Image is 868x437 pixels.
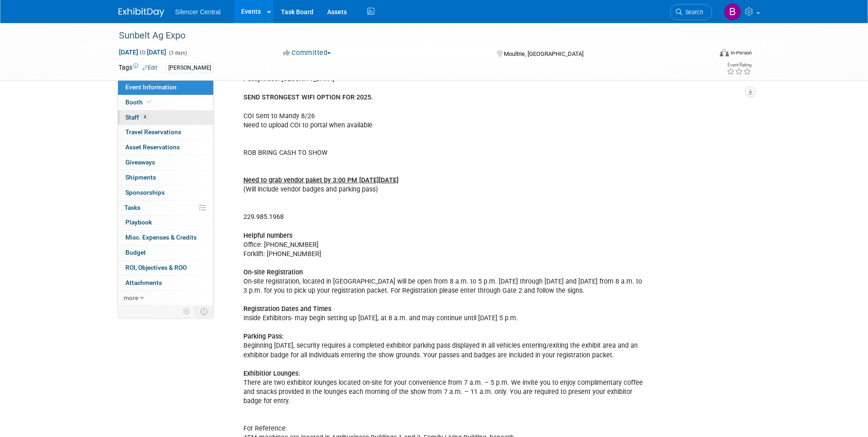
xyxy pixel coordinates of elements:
[119,48,167,56] span: [DATE] [DATE]
[243,176,399,184] b: Need to grab vendor paket by 3:00 PM [DATE][DATE]
[118,186,213,200] a: Sponsorships
[147,99,151,104] i: Booth reservation complete
[118,80,213,95] a: Event Information
[727,63,751,67] div: Event Rating
[118,276,213,290] a: Attachments
[118,155,213,170] a: Giveaways
[118,246,213,260] a: Budget
[720,49,729,56] img: Format-Inperson.png
[116,27,698,44] div: Sunbelt Ag Expo
[118,291,213,306] a: more
[125,143,180,151] span: Asset Reservations
[124,294,138,301] span: more
[138,49,147,56] span: to
[142,65,157,71] a: Edit
[118,201,213,215] a: Tasks
[118,95,213,110] a: Booth
[125,249,146,256] span: Budget
[168,50,187,56] span: (3 days)
[118,170,213,185] a: Shipments
[125,174,156,181] span: Shipments
[243,93,373,101] b: SEND STRONGEST WIFI OPTION FOR 2025.
[125,189,165,196] span: Sponsorships
[125,218,152,226] span: Playbook
[124,204,140,211] span: Tasks
[682,9,703,16] span: Search
[125,83,177,91] span: Event Information
[125,128,181,136] span: Travel Reservations
[504,50,583,57] span: Moultrie, [GEOGRAPHIC_DATA]
[658,48,752,61] div: Event Format
[179,306,195,317] td: Personalize Event Tab Strip
[118,110,213,125] a: Staff4
[118,230,213,245] a: Misc. Expenses & Credits
[243,305,331,313] b: Registration Dates and Times
[125,234,197,241] span: Misc. Expenses & Credits
[125,264,187,271] span: ROI, Objectives & ROO
[166,63,214,73] div: [PERSON_NAME]
[730,49,752,56] div: In-Person
[243,268,303,276] b: On-site Registration
[125,279,162,286] span: Attachments
[118,215,213,230] a: Playbook
[119,63,157,73] td: Tags
[125,158,155,166] span: Giveaways
[243,333,284,340] b: Parking Pass:
[243,232,292,240] b: Helpful numbers
[194,306,213,317] td: Toggle Event Tabs
[118,140,213,155] a: Asset Reservations
[125,98,153,106] span: Booth
[118,125,213,140] a: Travel Reservations
[724,3,741,21] img: Billee Page
[280,48,334,58] button: Committed
[670,4,712,20] a: Search
[125,114,148,121] span: Staff
[243,370,300,377] b: Exhibitior Lounges:
[175,8,221,16] span: Silencer Central
[119,8,164,17] img: ExhibitDay
[118,261,213,275] a: ROI, Objectives & ROO
[141,114,148,120] span: 4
